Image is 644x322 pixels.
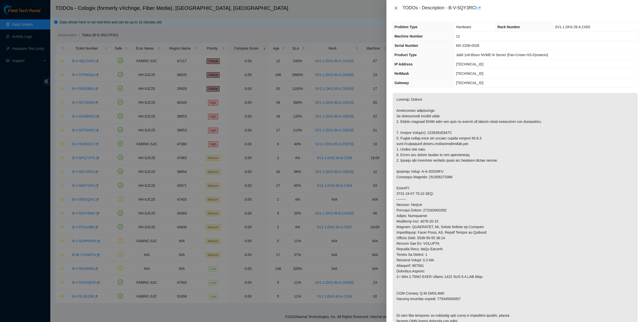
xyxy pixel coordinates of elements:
[394,62,413,66] span: IP Address
[456,44,479,48] span: MX-2208-0026
[392,6,399,11] button: Close
[394,44,418,48] span: Serial Number
[403,4,638,12] div: TODOs - Description - B-V-5QY3RCI
[456,25,471,29] span: Hardware
[394,25,418,29] span: Problem Type
[456,71,483,76] span: [TECHNICAL_ID]
[456,81,483,85] span: [TECHNICAL_ID]
[394,6,398,10] span: close
[394,81,409,85] span: Gateway
[394,53,417,57] span: Product Type
[456,53,548,57] span: Jabil 1x8-Bison NVME-N Server {Fan-Crown HS-Dynatron}
[456,62,483,66] span: [TECHNICAL_ID]
[555,25,590,29] span: SV1.1.DH3.39.A.C005
[497,25,520,29] span: Rack Number
[394,34,423,38] span: Machine Number
[394,71,409,76] span: NetMask
[456,34,460,38] span: 12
